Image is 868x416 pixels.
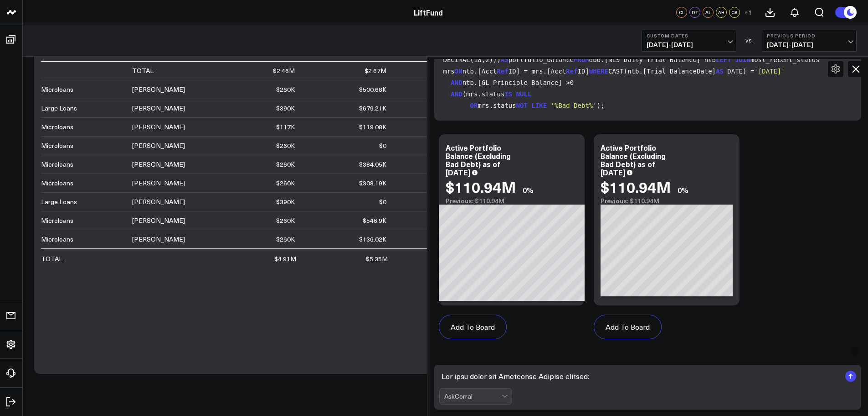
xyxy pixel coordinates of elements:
[132,197,185,206] div: [PERSON_NAME]
[363,216,386,225] div: $546.9K
[379,197,386,206] div: $0
[601,179,671,195] div: $110.94M
[359,122,386,132] div: $119.08K
[273,66,295,75] div: $2.46M
[414,7,443,17] a: LiftFund
[570,79,574,86] span: 0
[754,68,785,75] span: '[DATE]'
[41,104,77,113] div: Large Loans
[594,315,662,339] button: Add To Board
[703,7,714,18] div: AL
[716,7,727,18] div: AH
[132,141,185,150] div: [PERSON_NAME]
[504,90,512,98] span: IS
[446,142,511,177] div: Active Portfolio Balance (Excluding Bad Debt) as of [DATE]
[443,56,470,63] span: DECIMAL
[742,7,753,18] button: +1
[767,33,852,38] b: Previous Period
[516,102,528,109] span: NOT
[274,254,296,263] div: $4.91M
[523,185,534,195] div: 0%
[41,160,73,169] div: Microloans
[41,254,62,263] div: TOTAL
[676,7,687,18] div: CL
[132,216,185,225] div: [PERSON_NAME]
[716,56,750,63] span: LEFT JOIN
[566,68,577,75] span: Ref
[276,104,295,113] div: $390K
[470,102,478,109] span: OR
[485,56,489,63] span: 2
[451,90,462,98] span: AND
[41,216,73,225] div: Microloans
[41,235,73,244] div: Microloans
[455,68,462,75] span: ON
[678,185,688,195] div: 0%
[132,66,154,75] div: TOTAL
[697,68,712,75] span: Date
[647,41,731,48] span: [DATE] - [DATE]
[41,85,73,94] div: Microloans
[451,79,462,86] span: AND
[276,141,295,150] div: $260K
[379,141,386,150] div: $0
[366,254,388,263] div: $5.35M
[501,56,508,63] span: AS
[276,122,295,132] div: $117K
[365,66,386,75] div: $2.67M
[359,85,386,94] div: $500.68K
[551,102,597,109] span: '%Bad Debt%'
[359,235,386,244] div: $136.02K
[276,85,295,94] div: $260K
[41,122,73,132] div: Microloans
[276,216,295,225] div: $260K
[741,38,757,43] div: VS
[601,197,733,205] div: Previous: $110.94M
[359,104,386,113] div: $679.21K
[276,235,295,244] div: $260K
[497,68,508,75] span: Ref
[531,102,547,109] span: LIKE
[642,30,736,52] button: Custom Dates[DATE]-[DATE]
[727,68,743,75] span: DATE
[689,7,700,18] div: DT
[276,197,295,206] div: $390K
[729,7,740,18] div: CS
[647,33,731,38] b: Custom Dates
[762,30,857,52] button: Previous Period[DATE]-[DATE]
[132,179,185,188] div: [PERSON_NAME]
[439,315,507,339] button: Add To Board
[132,235,185,244] div: [PERSON_NAME]
[446,179,516,195] div: $110.94M
[41,179,73,188] div: Microloans
[132,160,185,169] div: [PERSON_NAME]
[601,142,666,177] div: Active Portfolio Balance (Excluding Bad Debt) as of [DATE]
[276,179,295,188] div: $260K
[41,197,77,206] div: Large Loans
[359,160,386,169] div: $384.05K
[41,141,73,150] div: Microloans
[276,160,295,169] div: $260K
[132,85,185,94] div: [PERSON_NAME]
[767,41,852,48] span: [DATE] - [DATE]
[132,122,185,132] div: [PERSON_NAME]
[359,179,386,188] div: $308.19K
[474,56,482,63] span: 18
[516,90,532,98] span: NULL
[446,197,578,205] div: Previous: $110.94M
[132,104,185,113] div: [PERSON_NAME]
[744,9,752,16] span: + 1
[716,68,724,75] span: AS
[574,56,589,63] span: FROM
[444,393,502,400] div: AskCorral
[589,68,608,75] span: WHERE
